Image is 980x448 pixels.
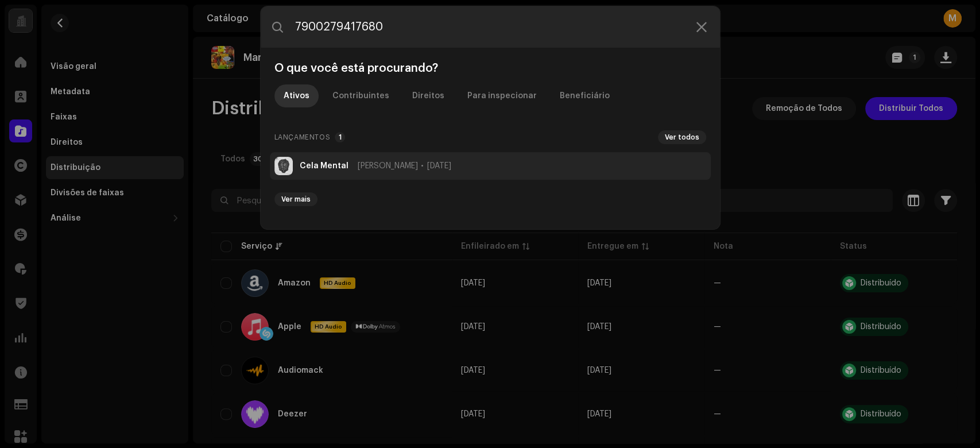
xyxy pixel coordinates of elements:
[560,84,610,107] div: Beneficiário
[412,84,444,107] div: Direitos
[658,130,706,144] button: Ver todos
[274,130,331,144] span: Lançamentos
[274,192,317,206] button: Ver mais
[270,61,711,75] div: O que você está procurando?
[332,84,389,107] div: Contribuintes
[300,161,348,171] strong: Cela Mental
[335,132,345,142] p-badge: 1
[284,84,309,107] div: Ativos
[358,161,418,171] span: [PERSON_NAME]
[467,84,537,107] div: Para inspecionar
[261,6,720,48] input: Pesquisa
[281,195,311,204] span: Ver mais
[274,157,293,175] img: fd606bc3-686e-4ad7-8ed0-10e16b2cca59
[427,161,451,171] span: [DATE]
[665,133,699,142] span: Ver todos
